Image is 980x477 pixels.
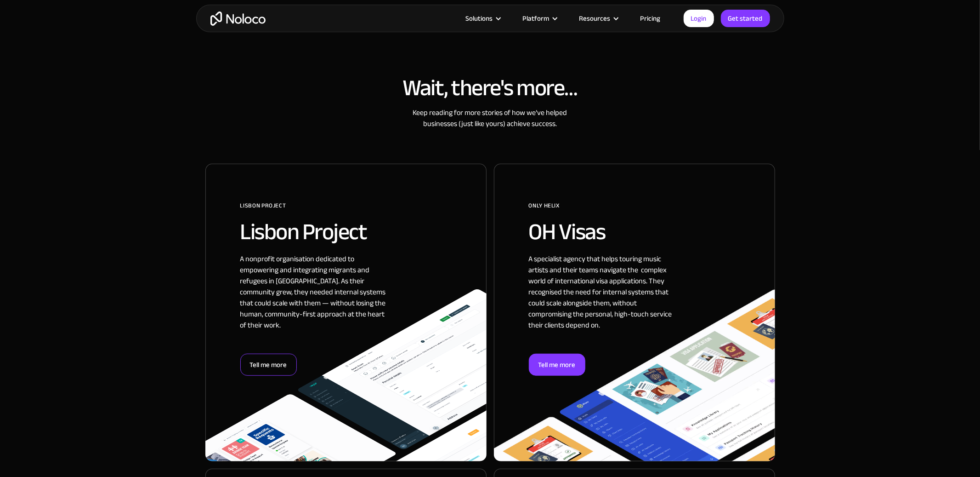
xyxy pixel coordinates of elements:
[523,12,549,24] div: Platform
[240,354,297,376] div: Tell me more
[205,164,487,461] a: Lisbon ProjectLisbon ProjectA nonprofit organisation dedicated to empowering and integrating migr...
[494,164,775,461] a: ONLY HELIXOH VisasA specialist agency that helps touring music artists and their teams navigate t...
[684,10,714,27] a: Login
[240,199,452,219] div: Lisbon Project
[240,219,452,244] h2: Lisbon Project
[629,12,672,24] a: Pricing
[721,10,770,27] a: Get started
[529,354,585,376] div: Tell me more
[466,12,493,24] div: Solutions
[210,11,266,26] a: home
[511,12,568,24] div: Platform
[529,219,740,244] h2: OH Visas
[529,253,676,354] div: A specialist agency that helps touring music artists and their teams navigate the complex world o...
[568,12,629,24] div: Resources
[205,75,775,100] h2: Wait, there's more…
[579,12,611,24] div: Resources
[529,199,740,219] div: ONLY HELIX
[240,253,387,354] div: A nonprofit organisation dedicated to empowering and integrating migrants and refugees in [GEOGRA...
[205,107,775,129] div: Keep reading for more stories of how we’ve helped businesses (just like yours) achieve success.
[454,12,511,24] div: Solutions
